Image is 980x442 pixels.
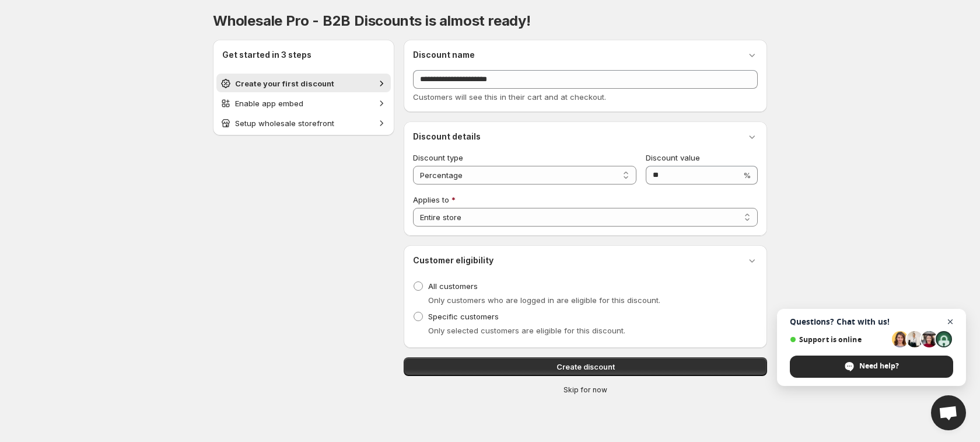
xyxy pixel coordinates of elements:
[404,357,767,376] button: Create discount
[235,119,334,128] span: Setup wholesale storefront
[413,92,606,102] span: Customers will see this in their cart and at checkout.
[790,356,953,378] div: Need help?
[743,170,751,180] span: %
[790,335,888,344] span: Support is online
[413,255,494,266] h3: Customer eligibility
[428,281,478,291] span: All customers
[943,315,958,329] span: Close chat
[428,312,499,321] span: Specific customers
[213,12,767,30] h1: Wholesale Pro - B2B Discounts is almost ready!
[790,317,953,326] span: Questions? Chat with us!
[563,385,607,395] span: Skip for now
[931,395,966,430] div: Open chat
[413,131,481,142] h3: Discount details
[235,79,334,88] span: Create your first discount
[413,195,449,204] span: Applies to
[646,153,700,162] span: Discount value
[413,153,463,162] span: Discount type
[222,49,385,61] h2: Get started in 3 steps
[399,383,772,397] button: Skip for now
[413,49,475,61] h3: Discount name
[428,326,625,335] span: Only selected customers are eligible for this discount.
[556,361,615,373] span: Create discount
[235,99,303,108] span: Enable app embed
[428,295,660,305] span: Only customers who are logged in are eligible for this discount.
[859,361,899,371] span: Need help?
